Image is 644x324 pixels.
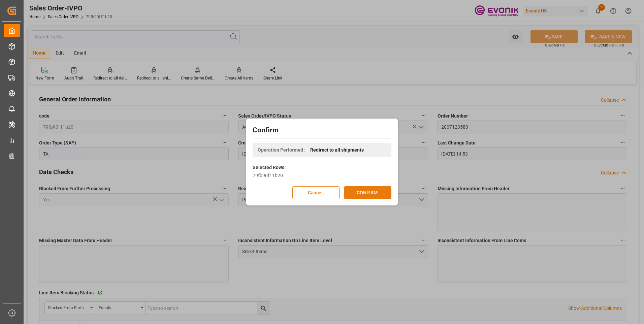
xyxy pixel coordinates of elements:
span: Operation Performed : [258,147,305,154]
h2: Confirm [253,125,391,136]
span: Redirect to all shipments [310,147,364,154]
div: 79fb90f11b20 [253,172,391,179]
label: Selected Rows : [253,164,287,171]
button: CONFIRM [344,186,391,199]
button: Cancel [292,186,340,199]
